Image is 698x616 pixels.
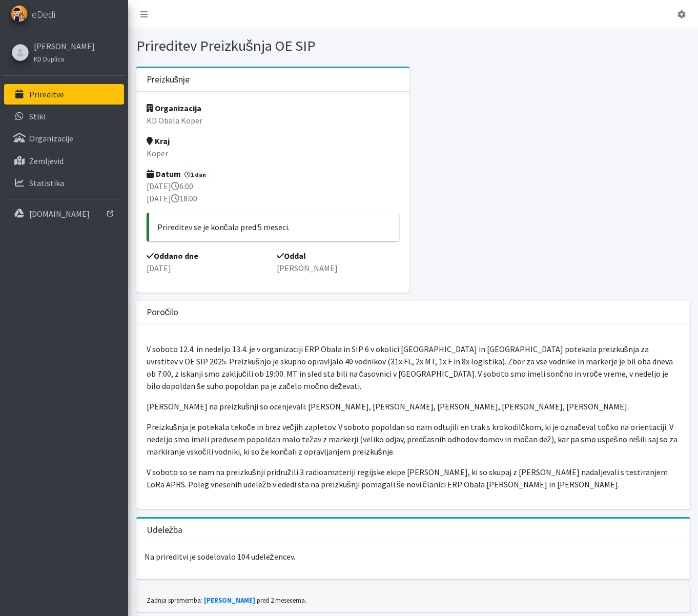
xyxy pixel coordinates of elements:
a: [PERSON_NAME] [204,596,255,604]
h3: Poročilo [147,307,179,318]
a: Statistika [4,173,124,193]
a: Prireditve [4,84,124,105]
a: KD Duplica [34,52,95,65]
span: eDedi [32,7,55,22]
h3: Udeležba [147,525,183,536]
p: Statistika [29,178,64,188]
h1: Prireditev Preizkušnja OE SIP [136,37,409,55]
p: V soboto so se nam na preizkušnji pridružili 3 radioamateriji regijske ekipe [PERSON_NAME], ki so... [147,466,680,490]
p: [DATE] [147,262,269,274]
p: Prireditve [29,89,64,99]
p: [PERSON_NAME] [277,262,399,274]
p: Stiki [29,111,45,121]
a: Organizacije [4,128,124,149]
a: [PERSON_NAME] [34,40,95,52]
a: [DOMAIN_NAME] [4,203,124,224]
p: Prireditev se je končala pred 5 meseci. [157,221,391,233]
p: [DOMAIN_NAME] [29,209,90,219]
p: Zemljevid [29,156,64,166]
p: [PERSON_NAME] na preizkušnji so ocenjevali: [PERSON_NAME], [PERSON_NAME], [PERSON_NAME], [PERSON_... [147,400,680,413]
p: Koper [147,147,399,159]
p: Na prireditvi je sodelovalo 104 udeležencev. [136,542,690,571]
a: Stiki [4,106,124,127]
strong: Kraj [147,136,170,146]
strong: Oddal [277,251,306,261]
img: eDedi [11,5,28,22]
strong: Oddano dne [147,251,198,261]
strong: Organizacija [147,103,201,113]
small: KD Duplica [34,55,64,63]
p: Preizkušnja je potekala tekoče in brez večjih zapletov. V soboto popoldan so nam odtujili en trak... [147,421,680,458]
strong: Datum [147,169,181,179]
p: V soboto 12.4. in nedeljo 13.4. je v organizaciji ERP Obala in SIP 6 v okolici [GEOGRAPHIC_DATA] ... [147,343,680,392]
p: [DATE] 6:00 [DATE] 18:00 [147,180,399,204]
span: 1 dan [182,170,209,179]
a: Zemljevid [4,151,124,171]
h3: Preizkušnje [147,74,190,85]
p: KD Obala Koper [147,114,399,127]
small: Zadnja sprememba: pred 2 mesecema. [147,596,306,604]
p: Organizacije [29,133,73,143]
